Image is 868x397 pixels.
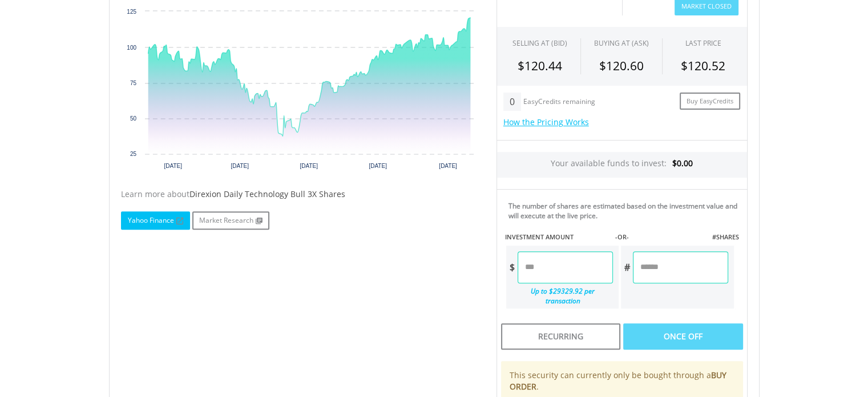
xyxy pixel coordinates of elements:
div: $ [506,251,518,283]
span: $0.00 [672,158,693,169]
text: 50 [130,115,136,122]
text: [DATE] [231,163,249,169]
text: [DATE] [369,163,387,169]
span: $120.52 [681,58,725,74]
div: EasyCredits remaining [523,98,595,107]
b: BUY ORDER [510,370,726,392]
div: 0 [503,93,521,111]
text: [DATE] [164,163,182,169]
div: SELLING AT (BID) [512,38,567,48]
a: Buy EasyCredits [680,93,740,110]
div: Learn more about [121,189,479,200]
div: Up to $29329.92 per transaction [506,283,613,308]
text: [DATE] [300,163,318,169]
span: BUYING AT (ASK) [594,38,649,48]
span: Direxion Daily Technology Bull 3X Shares [189,189,345,199]
text: 100 [127,45,136,51]
text: 75 [130,80,136,86]
div: The number of shares are estimated based on the investment value and will execute at the live price. [508,201,742,220]
div: # [621,251,633,283]
a: Yahoo Finance [121,211,190,230]
div: Once Off [623,323,742,350]
span: $120.44 [518,58,562,74]
a: Market Research [192,211,269,230]
text: 25 [130,151,136,157]
text: [DATE] [439,163,457,169]
div: Chart. Highcharts interactive chart. [121,6,479,177]
div: Recurring [501,323,620,350]
text: 125 [127,9,136,15]
label: #SHARES [712,232,738,242]
div: Your available funds to invest: [497,152,747,178]
svg: Interactive chart [121,6,479,177]
label: -OR- [615,232,628,242]
div: LAST PRICE [685,38,721,48]
label: INVESTMENT AMOUNT [505,232,574,242]
a: How the Pricing Works [503,117,589,127]
span: $120.60 [599,58,644,74]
